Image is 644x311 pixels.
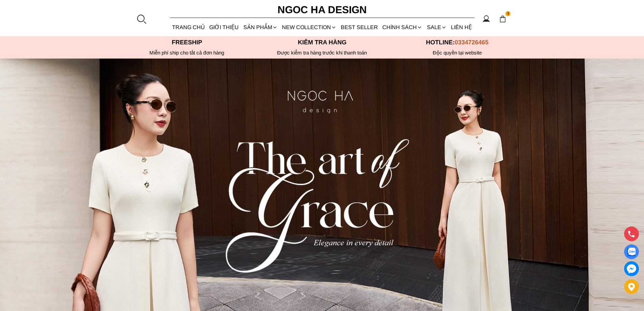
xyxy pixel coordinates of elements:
[170,18,207,36] a: TRANG CHỦ
[455,39,488,46] span: 0334726465
[505,11,511,17] span: 3
[449,18,474,36] a: LIÊN HỆ
[280,18,338,36] a: NEW COLLECTION
[390,39,525,46] p: Hotline:
[425,18,449,36] a: SALE
[627,248,636,256] img: Display image
[255,50,390,56] p: Được kiểm tra hàng trước khi thanh toán
[624,244,639,259] a: Display image
[298,39,347,46] font: Kiểm tra hàng
[207,18,241,36] a: GIỚI THIỆU
[119,39,255,46] p: Freeship
[241,18,280,36] div: SẢN PHẨM
[390,50,525,56] h6: Độc quyền tại website
[119,50,255,56] div: Miễn phí ship cho tất cả đơn hàng
[271,2,373,18] a: Ngoc Ha Design
[380,18,425,36] div: Chính sách
[624,261,639,276] a: messenger
[339,18,380,36] a: BEST SELLER
[499,15,506,23] img: img-CART-ICON-ksit0nf1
